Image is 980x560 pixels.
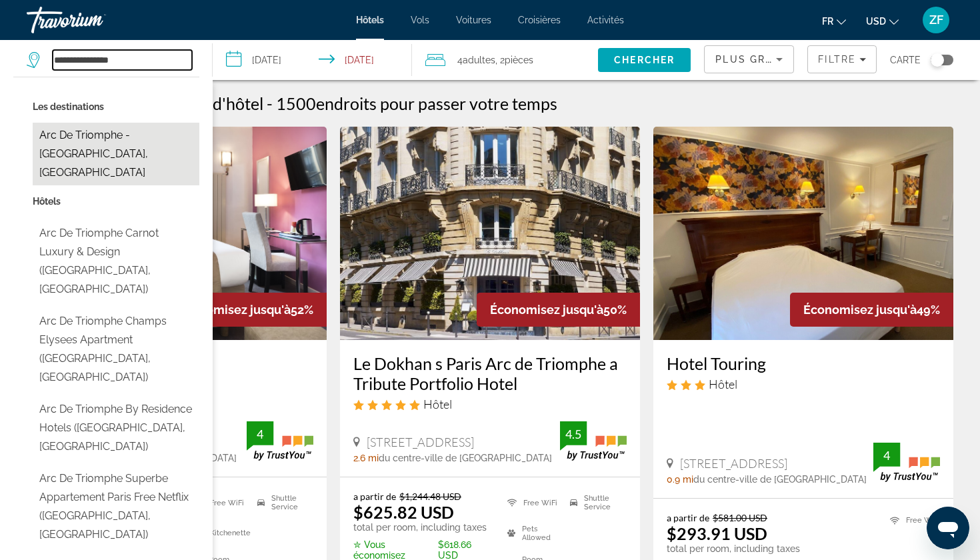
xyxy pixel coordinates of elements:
p: City options [33,97,199,116]
a: Travorium [27,3,160,37]
p: Hotel options [33,192,199,211]
span: Hôtel [423,397,452,411]
span: Hôtel [709,377,737,391]
span: 4 [457,51,495,69]
li: Free WiFi [187,491,251,515]
iframe: Bouton de lancement de la fenêtre de messagerie [927,507,969,549]
span: Filtre [818,54,856,65]
span: Économisez jusqu'à [490,303,603,317]
img: TrustYou guest rating badge [560,421,627,461]
ins: $625.82 USD [353,502,454,522]
button: Select check in and out date [213,40,412,80]
span: USD [866,16,886,27]
a: Hôtels [356,15,384,25]
li: Free WiFi [883,512,940,529]
button: Travelers: 4 adults, 0 children [412,40,598,80]
span: , 2 [495,51,533,69]
span: Chercher [614,55,675,65]
a: Voitures [456,15,491,25]
a: Le Dokhan s Paris Arc de Triomphe a Tribute Portfolio Hotel [353,353,627,393]
li: Pets Allowed [501,521,564,545]
div: 3 star Hotel [667,377,940,391]
a: Hotel Touring [667,353,940,373]
a: Activités [587,15,624,25]
span: Carte [890,51,921,69]
button: Select hotel: Arc de Triomphe Superbe Appartement Paris Free Netflix (Paris, FR) [33,466,199,547]
span: Économisez jusqu'à [177,303,291,317]
span: ZF [929,13,943,27]
img: Le Dokhan s Paris Arc de Triomphe a Tribute Portfolio Hotel [340,127,640,340]
span: a partir de [667,512,709,523]
button: Select hotel: Arc De Triomphe Carnot Luxury & Design (Paris, FR) [33,221,199,302]
button: Select city: Arc De Triomphe - Palais Des Congres, France [33,123,199,185]
span: Plus grandes économies [715,54,875,65]
span: [STREET_ADDRESS] [367,435,474,449]
div: 4 [247,426,273,442]
button: User Menu [919,6,953,34]
div: 49% [790,293,953,327]
button: Toggle map [921,54,953,66]
div: 52% [164,293,327,327]
div: 4.5 [560,426,587,442]
span: - [267,93,273,113]
span: du centre-ville de [GEOGRAPHIC_DATA] [379,453,552,463]
span: [STREET_ADDRESS] [680,456,787,471]
input: Search hotel destination [53,50,192,70]
button: Select hotel: Arc de Triomphe Champs Elysees Apartment (Paris, FR) [33,309,199,390]
span: Économisez jusqu'à [803,303,917,317]
p: total per room, including taxes [667,543,833,554]
mat-select: Sort by [715,51,783,67]
ins: $293.91 USD [667,523,767,543]
button: Change language [822,11,846,31]
span: du centre-ville de [GEOGRAPHIC_DATA] [693,474,867,485]
p: total per room, including taxes [353,522,491,533]
span: fr [822,16,833,27]
span: a partir de [353,491,396,502]
a: Vols [411,15,429,25]
div: 5 star Hotel [353,397,627,411]
span: 2.6 mi [353,453,379,463]
div: 50% [477,293,640,327]
li: Shuttle Service [251,491,313,515]
li: Free WiFi [501,491,564,515]
button: Select hotel: Arc de Triomphe by Residence Hotels (Bucharest, RO) [33,397,199,459]
span: Adultes [463,55,495,65]
li: Shuttle Service [563,491,627,515]
span: pièces [505,55,533,65]
img: Hotel Touring [653,127,953,340]
button: Change currency [866,11,899,31]
a: Croisières [518,15,561,25]
span: 0.9 mi [667,474,693,485]
del: $1,244.48 USD [399,491,461,502]
del: $581.00 USD [713,512,767,523]
img: TrustYou guest rating badge [873,443,940,482]
button: Search [598,48,691,72]
img: TrustYou guest rating badge [247,421,313,461]
div: 4 [873,447,900,463]
span: endroits pour passer votre temps [316,93,557,113]
li: Kitchenette [187,521,251,545]
h2: 1500 [276,93,557,113]
button: Filters [807,45,877,73]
